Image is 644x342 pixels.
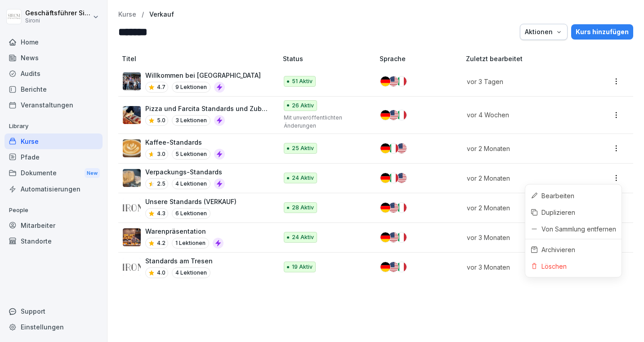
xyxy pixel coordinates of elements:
[541,245,575,254] div: Archivieren
[541,191,574,200] div: Bearbeiten
[525,27,563,37] div: Aktionen
[576,27,629,37] div: Kurs hinzufügen
[541,208,575,217] div: Duplizieren
[541,262,567,271] div: Löschen
[541,224,616,234] div: Von Sammlung entfernen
